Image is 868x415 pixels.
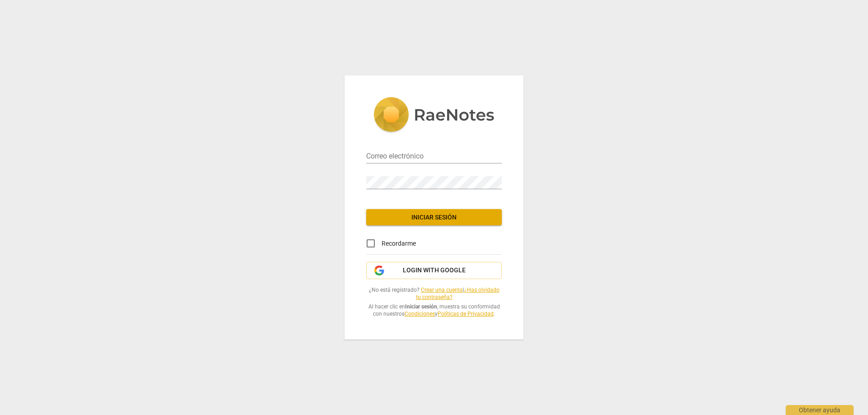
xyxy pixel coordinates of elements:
span: ¿No está registrado? | [366,286,502,301]
span: Iniciar sesión [373,213,495,222]
a: Condiciones [405,311,435,317]
b: Iniciar sesión [405,303,437,310]
span: Recordarme [382,239,416,248]
button: Login with Google [366,262,502,279]
a: Políticas de Privacidad [438,311,494,317]
div: Obtener ayuda [786,405,854,415]
span: Al hacer clic en , muestra su conformidad con nuestros y . [366,303,502,318]
a: Crear una cuenta [421,287,463,293]
img: 5ac2273c67554f335776073100b6d88f.svg [373,97,495,134]
a: ¿Has olvidado tu contraseña? [416,287,500,301]
span: Login with Google [403,266,466,275]
button: Iniciar sesión [366,209,502,225]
